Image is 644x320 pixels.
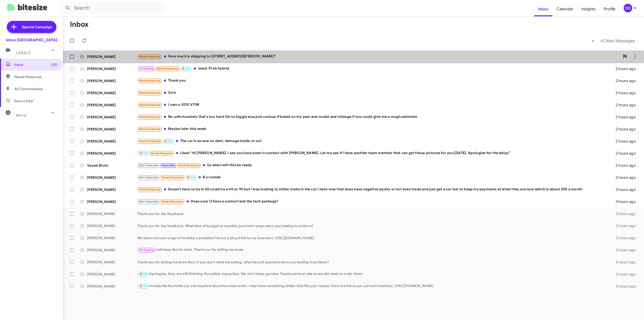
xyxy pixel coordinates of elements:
[14,86,43,91] span: All Conversations
[589,35,597,46] button: Previous
[164,139,172,143] span: 🔥 Hot
[614,66,640,71] div: 2 hours ago
[162,200,183,203] span: Needs Response
[87,175,137,180] div: [PERSON_NAME]
[139,55,160,58] span: Needs Response
[603,38,635,44] span: Older Messages
[16,51,31,55] span: Labels
[614,175,640,180] div: 2 hours ago
[70,20,89,28] h1: Inbox
[137,187,614,192] div: Doesn't have to be in 60 could be a 40 or 90 but I was looking to either trade in the car I have ...
[87,284,137,289] div: [PERSON_NAME]
[7,21,56,33] a: Special Campaign
[597,35,638,46] button: Next
[87,151,137,156] div: [PERSON_NAME]
[139,164,158,167] span: Not-Interested
[137,114,614,120] div: No unfortunately that's too hard Ok no biggie was just curious if based on my year and model and ...
[139,285,148,288] span: 🔥 Hot
[186,176,195,179] span: 🔥 Hot
[87,66,137,71] div: [PERSON_NAME]
[87,260,137,265] div: [PERSON_NAME]
[534,2,552,16] a: Inbox
[137,211,614,216] div: Thank you for the feedback
[137,283,614,289] div: It looks like the initial car you inquired about has been sold. I may have something similar that...
[139,272,148,276] span: 🔥 Hot
[614,115,640,120] div: 2 hours ago
[137,162,614,168] div: So when will this be ready
[624,4,632,12] div: DD
[14,62,57,67] span: Inbox
[139,176,158,179] span: Not-Interested
[137,102,614,108] div: I own a 2010 V70R
[139,115,160,119] span: Needs Response
[614,127,640,132] div: 2 hours ago
[87,235,137,240] div: [PERSON_NAME]
[614,187,640,192] div: 3 hours ago
[614,102,640,108] div: 2 hours ago
[137,235,614,240] div: We have a broad range of inventory available! Here's a direct link to my inventory: [URL][DOMAIN_...
[139,91,160,94] span: Needs Response
[14,98,33,103] span: Save a Deal
[137,223,614,228] div: Thank you for the feedback. What kind of budget or monthly payment range were you looking to achi...
[51,62,57,67] span: (13)
[614,260,640,265] div: 2 hours ago
[137,54,620,59] div: How much is shipping to [STREET_ADDRESS][PERSON_NAME]?
[87,223,137,228] div: [PERSON_NAME]
[87,211,137,216] div: [PERSON_NAME]
[614,139,640,144] div: 2 hours ago
[589,35,638,46] nav: Page navigation example
[614,199,640,204] div: 3 hours ago
[16,113,26,118] span: More
[614,223,640,228] div: 2 hours ago
[87,199,137,204] div: [PERSON_NAME]
[614,247,640,253] div: 2 hours ago
[87,187,137,192] div: [PERSON_NAME]
[14,74,57,79] span: Needs Response
[137,90,614,96] div: Sure
[614,235,640,240] div: 2 hours ago
[87,247,137,253] div: [PERSON_NAME]
[137,66,614,72] div: Used. Prob hybrid
[139,248,154,252] span: Try Pausing
[614,151,640,156] div: 2 hours ago
[6,38,57,43] div: Volvo [GEOGRAPHIC_DATA]
[87,102,137,108] div: [PERSON_NAME]
[182,67,190,70] span: 🔥 Hot
[87,163,137,168] div: Veysel Bicim
[137,260,614,265] div: Thank you for letting me know that. If you don't mind me asking, what kind of payment were you lo...
[157,67,178,70] span: Needs Response
[137,271,614,277] div: Apologies, they are still finishing the safety inspection. We don't keep genuine Toyota parts on ...
[139,188,160,191] span: Needs Response
[137,78,614,84] div: Thank you
[614,284,640,289] div: 2 hours ago
[139,139,160,143] span: Needs Response
[137,138,614,144] div: The car is as new no dent, damage inside or out
[614,163,640,168] div: 2 hours ago
[87,54,137,59] div: [PERSON_NAME]
[87,78,137,83] div: [PERSON_NAME]
[22,24,52,29] span: Special Campaign
[87,272,137,277] div: [PERSON_NAME]
[139,67,154,70] span: Try Pausing
[61,2,167,14] input: Search
[552,2,577,16] a: Calendar
[600,38,603,44] span: »
[137,174,614,180] div: B u rounds
[162,164,175,167] span: Important
[87,127,137,132] div: [PERSON_NAME]
[614,272,640,277] div: 2 hours ago
[139,103,160,106] span: Needs Response
[137,150,614,156] div: Liked “Hi [PERSON_NAME], I see you have been in contact with [PERSON_NAME]. Let me see if I have ...
[614,211,640,216] div: 2 hours ago
[139,200,158,203] span: Not-Interested
[162,176,183,179] span: Needs Response
[139,152,148,155] span: 🔥 Hot
[151,152,172,155] span: Needs Response
[577,2,600,16] a: Insights
[592,38,594,44] span: «
[614,90,640,95] div: 2 hours ago
[600,2,619,16] a: Profile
